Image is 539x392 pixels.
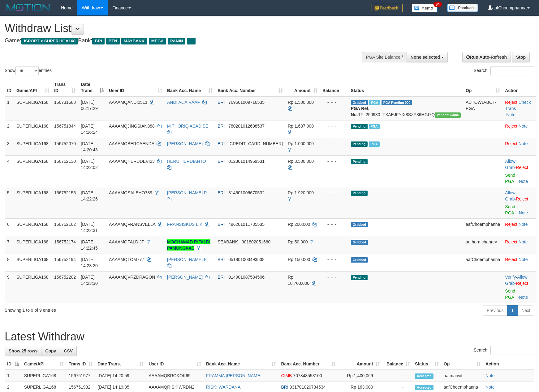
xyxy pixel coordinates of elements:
[322,190,346,196] div: - - -
[288,124,314,129] span: Rp 1.637.000
[106,79,165,96] th: User ID: activate to sort column ascending
[407,52,448,62] button: None selected
[54,159,76,164] span: 156752130
[45,348,56,353] span: Copy
[5,155,14,187] td: 4
[505,257,517,262] a: Reject
[338,358,382,370] th: Amount: activate to sort column ascending
[505,159,516,170] span: ·
[502,96,536,120] td: · ·
[22,370,66,381] td: SUPERLIGA168
[54,190,76,195] span: 156752155
[505,190,515,201] a: Allow Grab
[206,373,261,378] a: FRAMMA [PERSON_NAME]
[502,254,536,271] td: ·
[505,100,517,105] a: Reject
[433,2,442,7] span: 34
[54,141,76,146] span: 156752070
[322,274,346,280] div: - - -
[228,124,265,129] span: Copy 780201012698537 to clipboard
[348,79,463,96] th: Status
[228,190,265,195] span: Copy 814601006670532 to clipboard
[502,218,536,236] td: ·
[505,275,516,280] a: Verify
[362,52,407,62] div: PGA Site Balance /
[505,275,527,286] a: Allow Grab
[14,120,52,138] td: SUPERLIGA168
[167,257,207,262] a: [PERSON_NAME] E
[81,159,98,170] span: [DATE] 14:22:02
[322,99,346,105] div: - - -
[109,100,148,105] span: AAAAMQANDI0511
[5,187,14,218] td: 5
[54,222,76,227] span: 156752162
[369,141,380,147] span: Marked by aafheankoy
[351,257,368,263] span: Grabbed
[95,370,146,381] td: [DATE] 14:20:59
[285,79,320,96] th: Amount: activate to sort column ascending
[382,100,412,105] span: PGA Pending
[5,38,353,44] h4: Game: Bank:
[218,141,225,146] span: BRI
[502,120,536,138] td: ·
[167,222,202,227] a: FRANSISKUS LIK
[168,38,185,44] span: PANIN
[92,38,104,44] span: BRI
[519,222,528,227] a: Note
[490,346,534,355] input: Search:
[167,190,207,195] a: [PERSON_NAME] P
[22,358,66,370] th: Game/API: activate to sort column ascending
[109,141,154,146] span: AAAAMQBERCAENDA
[502,236,536,254] td: ·
[167,124,209,129] a: M THORIQ ASAD SE
[228,275,265,280] span: Copy 014901087584506 to clipboard
[462,52,511,62] a: Run Auto-Refresh
[121,38,147,44] span: MAYBANK
[5,79,14,96] th: ID
[204,358,278,370] th: Bank Acc. Name: activate to sort column ascending
[14,79,52,96] th: Game/API: activate to sort column ascending
[206,385,241,390] a: RISKI WARDANA
[64,348,73,353] span: CSV
[490,66,534,75] input: Search:
[322,123,346,129] div: - - -
[81,141,98,152] span: [DATE] 14:20:43
[5,370,22,381] td: 1
[109,222,155,227] span: AAAAMQFRANSVELLA
[505,100,531,111] a: Check Trans
[505,204,515,215] a: Send PGA
[517,305,534,316] a: Next
[507,305,518,316] a: 1
[95,358,146,370] th: Date Trans.: activate to sort column ascending
[9,348,37,353] span: Show 25 rows
[382,370,412,381] td: -
[351,159,368,164] span: Pending
[338,370,382,381] td: Rp 1,400,069
[483,305,507,316] a: Previous
[502,138,536,155] td: ·
[14,271,52,303] td: SUPERLIGA168
[351,106,369,117] b: PGA Ref. No:
[5,236,14,254] td: 7
[281,385,288,390] span: BRI
[322,158,346,164] div: - - -
[165,79,215,96] th: Bank Acc. Name: activate to sort column ascending
[415,373,433,379] span: Accepted
[5,358,22,370] th: ID: activate to sort column descending
[215,79,285,96] th: Bank Acc. Number: activate to sort column ascending
[369,124,380,129] span: Marked by aafheankoy
[218,222,225,227] span: BRI
[322,221,346,227] div: - - -
[322,239,346,245] div: - - -
[14,236,52,254] td: SUPERLIGA168
[288,190,314,195] span: Rp 1.920.000
[167,100,200,105] a: ANDI AL A RAAF
[228,222,265,227] span: Copy 496201011735535 to clipboard
[81,222,98,233] span: [DATE] 14:22:31
[412,4,438,12] img: Button%20Memo.svg
[228,257,265,262] span: Copy 051801003493538 to clipboard
[242,239,270,244] span: Copy 901802051660 to clipboard
[519,257,528,262] a: Note
[441,358,483,370] th: Op: activate to sort column ascending
[109,124,155,129] span: AAAAMQJINGSIAN888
